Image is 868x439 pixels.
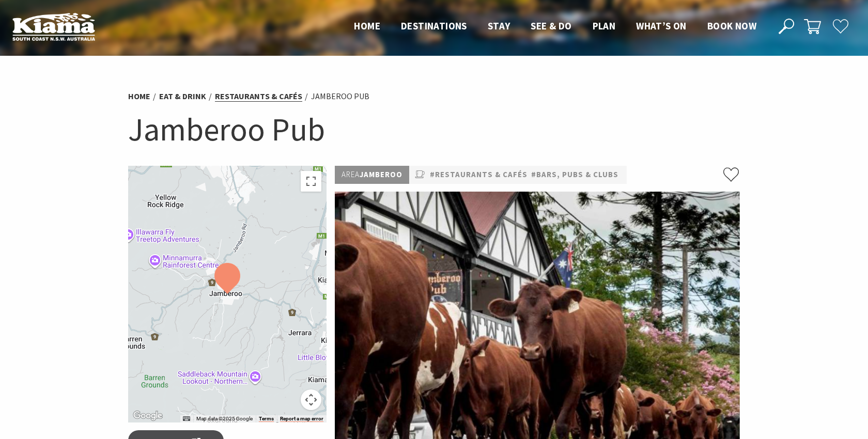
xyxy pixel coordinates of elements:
[531,20,571,32] span: See & Do
[128,108,740,150] h1: Jamberoo Pub
[531,168,618,181] a: #Bars, Pubs & Clubs
[159,91,206,102] a: Eat & Drink
[335,166,409,184] p: Jamberoo
[131,409,165,422] a: Open this area in Google Maps (opens a new window)
[488,20,510,32] span: Stay
[301,389,321,410] button: Map camera controls
[354,20,380,32] span: Home
[636,20,687,32] span: What’s On
[430,168,528,181] a: #Restaurants & Cafés
[183,415,190,422] button: Keyboard shortcuts
[401,20,467,32] span: Destinations
[280,416,323,422] a: Report a map error
[215,91,302,102] a: Restaurants & Cafés
[342,169,360,179] span: Area
[128,91,150,102] a: Home
[311,90,369,103] li: Jamberoo Pub
[196,416,253,421] span: Map data ©2025 Google
[301,171,321,192] button: Toggle fullscreen view
[707,20,756,32] span: Book now
[593,20,616,32] span: Plan
[259,416,274,422] a: Terms (opens in new tab)
[12,12,95,41] img: Kiama Logo
[131,409,165,422] img: Google
[344,18,767,35] nav: Main Menu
